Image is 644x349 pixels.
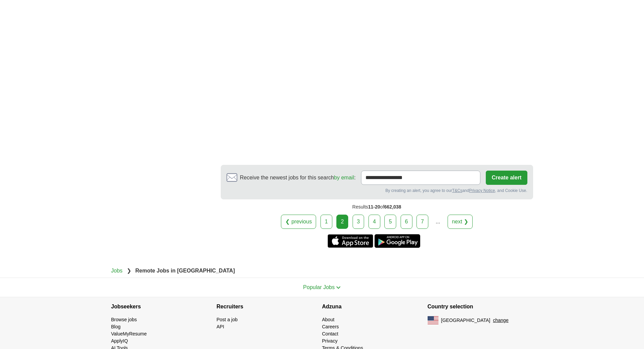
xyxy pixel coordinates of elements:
span: Popular Jobs [303,284,335,290]
div: 2 [336,215,348,229]
a: About [322,317,335,322]
a: 6 [401,215,412,229]
span: ❯ [127,268,131,274]
img: toggle icon [336,286,341,289]
a: 7 [416,215,428,229]
img: US flag [428,316,438,324]
span: [GEOGRAPHIC_DATA] [441,317,491,324]
a: Blog [111,324,121,329]
a: Careers [322,324,339,329]
a: ValueMyResume [111,331,147,336]
a: ApplyIQ [111,338,128,344]
a: next ❯ [448,215,473,229]
a: T&Cs [452,188,462,193]
a: by email [334,175,354,180]
div: Results of [221,199,533,215]
a: 1 [320,215,332,229]
a: Browse jobs [111,317,137,322]
span: 662,038 [384,204,401,210]
span: Receive the newest jobs for this search : [240,174,356,182]
a: Privacy Notice [469,188,495,193]
a: Contact [322,331,338,336]
strong: Remote Jobs in [GEOGRAPHIC_DATA] [135,268,235,274]
button: Create alert [486,171,527,185]
div: By creating an alert, you agree to our and , and Cookie Use. [226,188,527,194]
a: 4 [368,215,380,229]
a: Post a job [217,317,238,322]
span: 11-20 [368,204,380,210]
a: Privacy [322,338,338,344]
a: API [217,324,224,329]
a: 3 [353,215,364,229]
a: Get the Android app [375,234,420,248]
a: Get the iPhone app [328,234,373,248]
a: Jobs [111,268,123,274]
div: ... [431,215,445,228]
a: 5 [384,215,396,229]
a: ❮ previous [281,215,316,229]
h4: Country selection [428,297,533,316]
button: change [493,317,508,324]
